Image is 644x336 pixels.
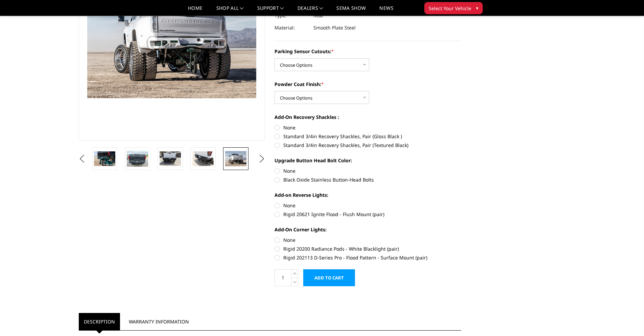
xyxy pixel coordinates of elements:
label: None [275,124,461,131]
img: 2020-2025 Chevrolet / GMC 2500-3500 - Freedom Series - Rear Bumper [127,151,148,167]
button: Select Your Vehicle [424,2,483,14]
a: SEMA Show [336,6,366,16]
img: 2020-2025 Chevrolet / GMC 2500-3500 - Freedom Series - Rear Bumper [225,151,246,166]
a: Description [79,313,120,330]
iframe: Chat Widget [610,303,644,336]
a: shop all [216,6,244,16]
a: Warranty Information [124,313,194,330]
label: None [275,167,461,174]
label: Rigid 202113 D-Series Pro - Flood Pattern - Surface Mount (pair) [275,254,461,261]
label: Add-on Reverse Lights: [275,191,461,198]
span: Select Your Vehicle [429,5,471,12]
button: Next [257,154,267,164]
label: None [275,202,461,209]
img: 2020-2025 Chevrolet / GMC 2500-3500 - Freedom Series - Rear Bumper [160,151,181,166]
label: Powder Coat Finish: [275,81,461,88]
input: Add to Cart [303,269,355,286]
a: Support [257,6,284,16]
label: Add-On Recovery Shackles : [275,113,461,121]
dd: Smooth Plate Steel [313,22,356,34]
dt: Material: [275,22,308,34]
label: Standard 3/4in Recovery Shackles, Pair (Gloss Black ) [275,133,461,140]
label: Upgrade Button Head Bolt Color: [275,157,461,164]
label: None [275,236,461,244]
button: Previous [77,154,87,164]
a: Home [188,6,202,16]
label: Black Oxide Stainless Button-Head Bolts [275,176,461,183]
a: News [379,6,393,16]
label: Rigid 20621 Ignite Flood - Flush Mount (pair) [275,211,461,218]
img: 2020-2025 Chevrolet / GMC 2500-3500 - Freedom Series - Rear Bumper [192,151,214,166]
span: ▾ [476,4,478,12]
label: Standard 3/4in Recovery Shackles, Pair (Textured Black) [275,142,461,149]
label: Parking Sensor Cutouts: [275,48,461,55]
label: Add-On Corner Lights: [275,226,461,233]
a: Dealers [297,6,323,16]
img: 2020-2025 Chevrolet / GMC 2500-3500 - Freedom Series - Rear Bumper [94,151,115,166]
label: Rigid 20200 Radiance Pods - White Blacklight (pair) [275,245,461,252]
